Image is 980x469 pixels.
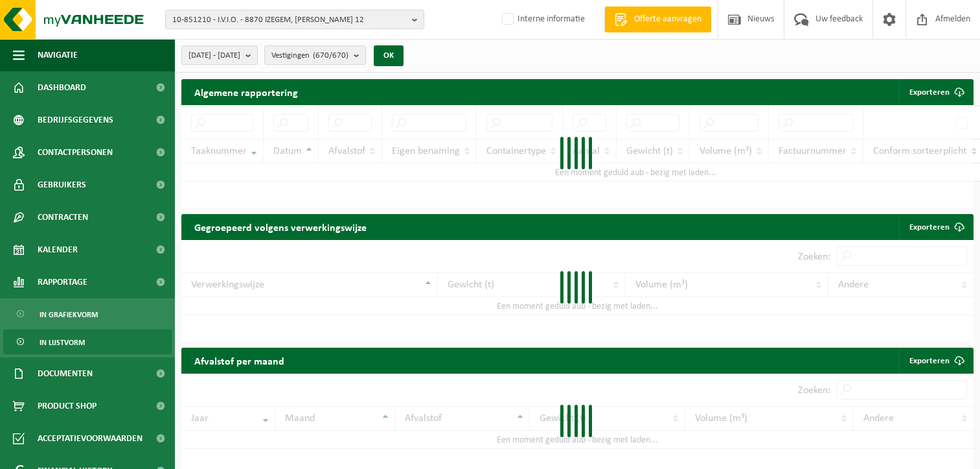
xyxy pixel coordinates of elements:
a: Offerte aanvragen [604,6,711,32]
button: [DATE] - [DATE] [181,45,258,65]
span: Navigatie [38,39,78,71]
span: Contracten [38,201,88,234]
span: In lijstvorm [40,330,85,355]
span: 10-851210 - I.V.I.O. - 8870 IZEGEM, [PERSON_NAME] 12 [172,10,407,30]
label: Interne informatie [499,10,585,29]
button: OK [374,45,404,66]
span: [DATE] - [DATE] [188,46,240,66]
span: Vestigingen [271,46,348,66]
span: Offerte aanvragen [631,13,705,26]
a: Exporteren [899,214,972,240]
h2: Algemene rapportering [181,79,311,105]
span: In grafiekvorm [40,302,98,327]
span: Documenten [38,357,93,390]
span: Dashboard [38,71,86,104]
a: In grafiekvorm [3,302,172,326]
button: 10-851210 - I.V.I.O. - 8870 IZEGEM, [PERSON_NAME] 12 [165,10,424,29]
span: Gebruikers [38,169,86,201]
button: Vestigingen(670/670) [264,45,366,65]
span: Kalender [38,234,78,266]
button: Exporteren [899,79,972,105]
count: (670/670) [313,51,348,60]
span: Acceptatievoorwaarden [38,422,142,455]
span: Rapportage [38,266,87,298]
span: Product Shop [38,390,97,422]
h2: Gegroepeerd volgens verwerkingswijze [181,214,380,239]
span: Bedrijfsgegevens [38,104,113,136]
h2: Afvalstof per maand [181,348,297,373]
a: Exporteren [899,348,972,374]
a: In lijstvorm [3,330,172,354]
span: Contactpersonen [38,136,113,169]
